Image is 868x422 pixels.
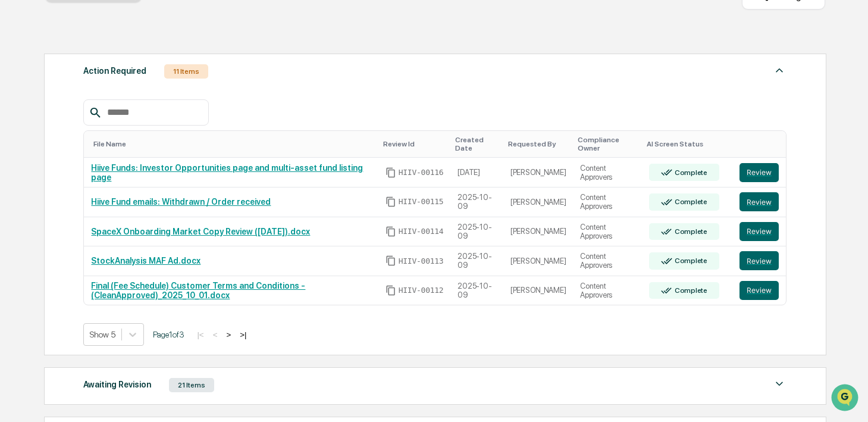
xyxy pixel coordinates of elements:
[672,227,707,236] div: Complete
[503,246,574,276] td: [PERSON_NAME]
[12,174,21,183] div: 🔎
[82,145,152,167] a: 🗄️Attestations
[672,168,707,177] div: Complete
[739,281,779,300] button: Review
[450,217,503,247] td: 2025-10-09
[573,187,642,217] td: Content Approvers
[84,201,144,211] a: Powered byPylon
[91,281,305,300] a: Final (Fee Schedule) Customer Terms and Conditions -(CleanApproved)_2025_10_01.docx
[98,150,148,162] span: Attestations
[93,140,373,148] div: Toggle SortBy
[386,196,396,207] span: Copy Id
[573,158,642,187] td: Content Approvers
[399,257,444,266] span: HIIV-00113
[91,227,310,236] a: SpaceX Onboarding Market Copy Review ([DATE]).docx
[830,383,862,415] iframe: Open customer support
[83,63,146,79] div: Action Required
[386,255,396,266] span: Copy Id
[503,276,574,305] td: [PERSON_NAME]
[12,25,217,44] p: How can we help?
[450,246,503,276] td: 2025-10-09
[647,140,728,148] div: Toggle SortBy
[672,286,707,295] div: Complete
[386,226,396,237] span: Copy Id
[739,163,779,182] button: Review
[86,151,96,161] div: 🗄️
[450,276,503,305] td: 2025-10-09
[399,168,444,177] span: HIIV-00116
[508,140,569,148] div: Toggle SortBy
[7,145,82,167] a: 🖐️Preclearance
[118,202,144,211] span: Pylon
[739,192,779,211] button: Review
[739,222,779,241] button: Review
[236,330,250,340] button: >|
[772,377,786,391] img: caret
[383,140,446,148] div: Toggle SortBy
[91,197,271,207] a: Hiive Fund emails: Withdrawn / Order received
[672,198,707,206] div: Complete
[450,158,503,187] td: [DATE]
[386,285,396,296] span: Copy Id
[672,257,707,265] div: Complete
[164,64,208,79] div: 11 Items
[573,276,642,305] td: Content Approvers
[399,197,444,207] span: HIIV-00115
[193,330,207,340] button: |<
[91,256,200,265] a: StockAnalysis MAF Ad.docx
[40,103,151,112] div: We're available if you need us!
[399,227,444,236] span: HIIV-00114
[153,330,184,339] span: Page 1 of 3
[742,140,781,148] div: Toggle SortBy
[573,246,642,276] td: Content Approvers
[772,63,786,77] img: caret
[12,91,33,112] img: 1746055101610-c473b297-6a78-478c-a979-82029cc54cd1
[503,158,574,187] td: [PERSON_NAME]
[455,136,498,152] div: Toggle SortBy
[739,251,779,270] button: Review
[24,173,75,185] span: Data Lookup
[386,167,396,178] span: Copy Id
[24,150,77,162] span: Preclearance
[573,217,642,247] td: Content Approvers
[503,187,574,217] td: [PERSON_NAME]
[7,168,80,189] a: 🔎Data Lookup
[223,330,234,340] button: >
[202,95,217,109] button: Start new chat
[578,136,637,152] div: Toggle SortBy
[399,286,444,295] span: HIIV-00112
[83,377,151,392] div: Awaiting Revision
[91,163,363,182] a: Hiive Funds: Investor Opportunities page and multi-asset fund listing page
[169,378,214,392] div: 21 Items
[209,330,221,340] button: <
[450,187,503,217] td: 2025-10-09
[503,217,574,247] td: [PERSON_NAME]
[40,91,195,103] div: Start new chat
[12,151,21,161] div: 🖐️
